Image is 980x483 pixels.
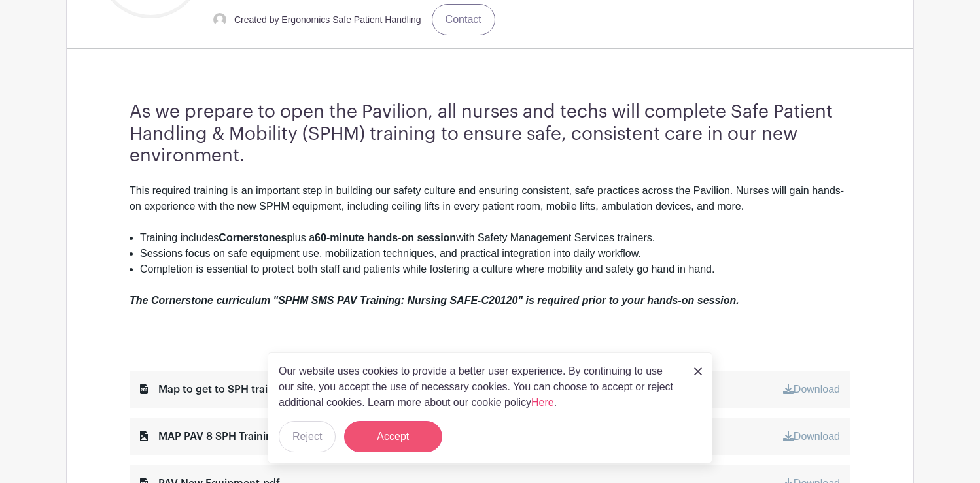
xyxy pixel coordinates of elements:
h3: As we prepare to open the Pavilion, all nurses and techs will complete Safe Patient Handling & Mo... [130,101,850,167]
img: default-ce2991bfa6775e67f084385cd625a349d9dcbb7a52a09fb2fda1e96e2d18dcdb.png [213,13,226,26]
li: Completion is essential to protect both staff and patients while fostering a culture where mobili... [140,261,850,277]
a: Contact [432,4,495,35]
strong: 60-minute hands-on session [315,232,456,243]
a: Here [531,397,554,408]
em: The Cornerstone curriculum "SPHM SMS PAV Training: Nursing SAFE-C20120" is required prior to your... [130,295,739,306]
a: Download [783,431,840,442]
img: close_button-5f87c8562297e5c2d7936805f587ecaba9071eb48480494691a3f1689db116b3.svg [694,367,702,375]
div: This required training is an important step in building our safety culture and ensuring consisten... [130,183,850,230]
div: Map to get to SPH training from UH.pdf [140,382,355,397]
li: Training includes plus a with Safety Management Services trainers. [140,230,850,246]
p: Our website uses cookies to provide a better user experience. By continuing to use our site, you ... [279,363,680,410]
button: Reject [279,421,336,452]
div: MAP PAV 8 SPH Training Room.jpg [140,429,330,444]
button: Accept [344,421,442,452]
li: Sessions focus on safe equipment use, mobilization techniques, and practical integration into dai... [140,246,850,261]
small: Created by Ergonomics Safe Patient Handling [234,14,421,25]
strong: Cornerstones [219,232,287,243]
a: Download [783,384,840,395]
